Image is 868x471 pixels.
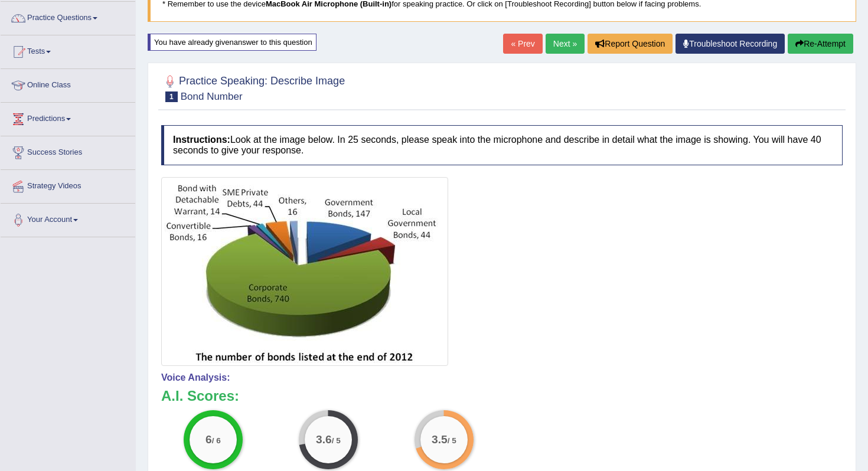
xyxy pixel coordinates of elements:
a: Online Class [1,69,135,99]
h4: Voice Analysis: [161,372,843,383]
big: 6 [205,433,212,446]
small: / 6 [212,436,221,445]
a: Practice Questions [1,2,135,31]
a: Next » [546,34,585,54]
div: You have already given answer to this question [148,34,316,51]
a: « Prev [503,34,542,54]
button: Re-Attempt [788,34,853,54]
a: Your Account [1,204,135,233]
a: Troubleshoot Recording [676,34,785,54]
button: Report Question [588,34,673,54]
big: 3.6 [316,433,332,446]
a: Tests [1,35,135,65]
small: Bond Number [181,91,243,102]
h4: Look at the image below. In 25 seconds, please speak into the microphone and describe in detail w... [161,125,843,165]
small: / 5 [332,436,341,445]
a: Predictions [1,103,135,132]
big: 3.5 [432,433,448,446]
h2: Practice Speaking: Describe Image [161,73,345,102]
small: / 5 [448,436,456,445]
a: Strategy Videos [1,170,135,199]
span: 1 [165,91,178,102]
b: A.I. Scores: [161,388,239,404]
a: Success Stories [1,136,135,166]
b: Instructions: [173,135,230,145]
